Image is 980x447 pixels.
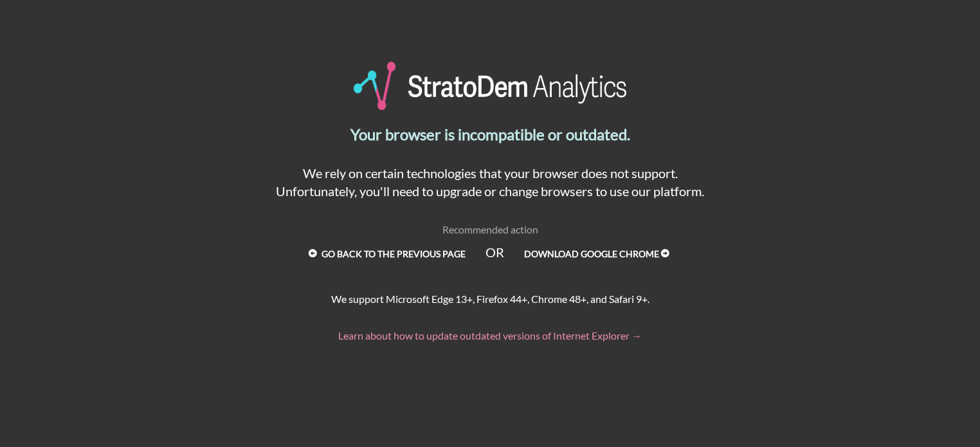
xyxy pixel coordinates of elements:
strong: Your browser is incompatible or outdated. [350,125,630,143]
a: Go back to the previous page [289,244,485,264]
span: Recommended action [442,223,538,235]
a: Learn about how to update outdated versions of Internet Explorer → [338,329,642,342]
strong: Go back to the previous page [322,248,466,259]
span: We support Microsoft Edge 13+, Firefox 44+, Chrome 48+, and Safari 9+. [331,293,649,305]
strong: Download Google Chrome [524,248,659,259]
img: StratoDem Analytics [354,62,627,110]
a: Download Google Chrome [505,244,691,264]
